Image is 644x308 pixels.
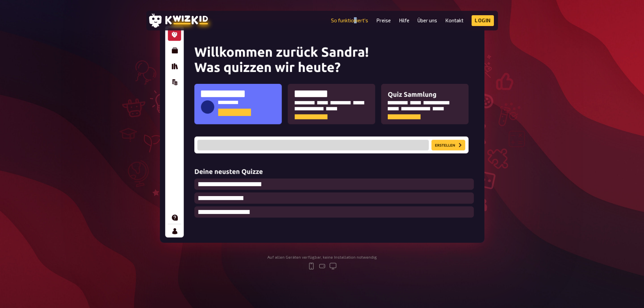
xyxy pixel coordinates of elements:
a: Kontakt [445,18,463,23]
a: Hilfe [399,18,409,23]
div: Auf allen Geräten verfügbar, keine Installation notwendig [267,255,377,260]
a: Über uns [418,18,437,23]
img: kwizkid [160,20,484,243]
a: Login [472,15,494,26]
a: So funktioniert's [331,18,368,23]
svg: mobile [307,262,315,270]
svg: tablet [318,262,326,270]
a: Preise [376,18,391,23]
svg: desktop [329,262,337,270]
